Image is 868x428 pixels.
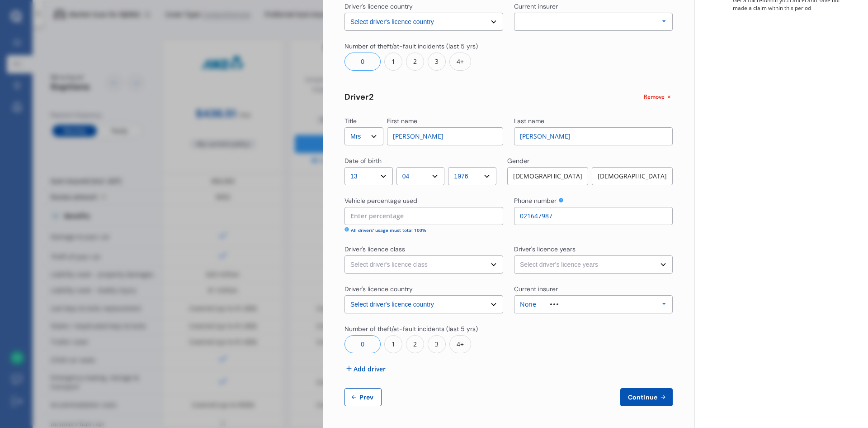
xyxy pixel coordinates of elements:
span: Add driver [354,364,386,374]
div: 2 [406,335,424,353]
div: Number of theft/at-fault incidents (last 5 yrs) [344,42,478,51]
button: Continue [620,388,673,406]
div: [DEMOGRAPHIC_DATA] [507,167,588,185]
div: 1 [384,335,402,353]
div: Title [344,116,357,125]
div: Driver's licence years [514,245,576,254]
span: Prev [358,394,376,401]
input: Enter first name [387,127,503,145]
div: Driver's licence country [344,2,413,11]
div: Current insurer [514,2,558,11]
div: Current insurer [514,284,558,293]
input: Enter phone number [514,207,673,225]
div: 3 [428,335,446,353]
div: 2 [406,53,424,71]
input: Enter last name [514,127,673,145]
div: 4+ [449,335,471,353]
div: 0 [344,53,381,71]
img: other.81dba5aafe580aa69f38.svg [550,303,558,305]
div: 4+ [449,53,471,71]
div: Driver's licence class [344,245,405,254]
div: Driver 2 [344,92,373,102]
div: Vehicle percentage used [344,196,417,205]
div: All drivers' usage must total 100% [351,227,426,234]
div: 3 [428,53,446,71]
div: Gender [507,156,529,165]
span: Continue [626,394,659,401]
div: Last name [514,116,544,125]
input: Enter percentage [344,207,503,225]
div: 0 [344,335,381,353]
div: [DEMOGRAPHIC_DATA] [592,167,673,185]
div: 1 [384,53,402,71]
div: Number of theft/at-fault incidents (last 5 yrs) [344,324,478,333]
div: Phone number [514,196,557,205]
div: First name [387,116,417,125]
button: Prev [344,388,382,406]
span: Remove [644,93,665,101]
div: None [520,301,536,308]
div: Driver's licence country [344,284,413,293]
div: Date of birth [344,156,382,165]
